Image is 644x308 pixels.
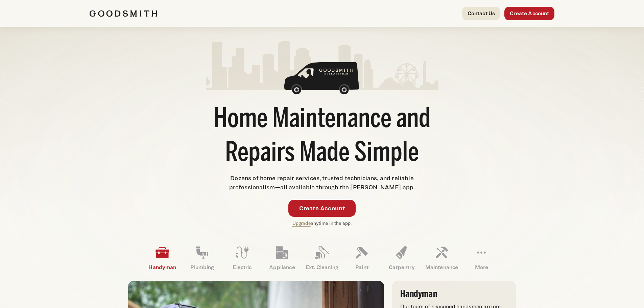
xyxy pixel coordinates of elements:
a: Appliance [262,240,302,276]
a: Handyman [142,240,182,276]
p: anytime in the app. [292,219,352,227]
p: Maintenance [422,263,461,271]
a: Paint [342,240,382,276]
h3: Handyman [400,289,508,299]
p: More [461,263,501,271]
p: Ext. Cleaning [302,263,342,271]
p: Carpentry [382,263,422,271]
a: Maintenance [422,240,461,276]
p: Paint [342,263,382,271]
a: Carpentry [382,240,422,276]
a: Contact Us [462,7,501,20]
p: Plumbing [182,263,222,271]
a: Plumbing [182,240,222,276]
p: Electric [222,263,262,271]
h1: Home Maintenance and Repairs Made Simple [206,103,438,171]
p: Appliance [262,263,302,271]
a: Electric [222,240,262,276]
span: Dozens of home repair services, trusted technicians, and reliable professionalism—all available t... [229,174,415,191]
a: Upgrade [292,220,311,226]
a: Ext. Cleaning [302,240,342,276]
p: Handyman [142,263,182,271]
a: More [461,240,501,276]
a: Create Account [504,7,554,20]
a: Create Account [288,200,356,217]
img: Goodsmith [90,10,157,17]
